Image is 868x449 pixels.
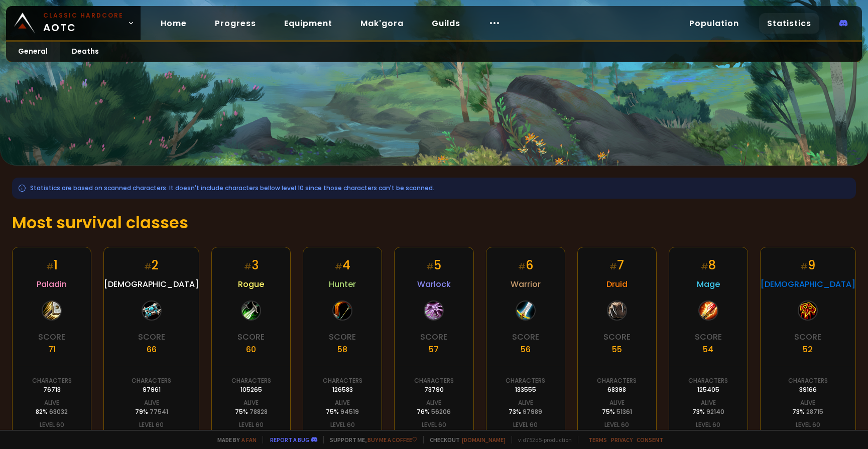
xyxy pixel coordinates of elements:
a: Home [153,13,195,34]
div: Alive [335,398,350,407]
div: 66 [147,343,157,356]
div: 105265 [240,385,262,394]
div: Characters [506,376,545,385]
a: a fan [241,436,257,443]
a: Buy me a coffee [367,436,417,443]
div: 7 [609,256,624,274]
div: 125405 [697,385,719,394]
div: 73 % [692,407,724,416]
div: 39166 [799,385,817,394]
div: Level 60 [604,420,629,429]
small: # [518,261,526,272]
div: 4 [335,256,350,274]
small: # [426,261,434,272]
a: Deaths [60,42,111,62]
span: 28715 [806,407,823,416]
small: # [701,261,708,272]
div: 133555 [515,385,536,394]
a: Progress [207,13,264,34]
div: Level 60 [239,420,264,429]
div: 126583 [332,385,353,394]
span: 77541 [150,407,168,416]
div: 71 [48,343,56,356]
span: 51361 [616,407,632,416]
span: 63032 [49,407,68,416]
div: 56 [521,343,531,356]
div: 54 [703,343,713,356]
div: Alive [609,398,625,407]
div: Score [603,331,631,343]
span: Paladin [37,278,67,290]
div: Characters [688,376,728,385]
div: Alive [800,398,815,407]
div: Alive [518,398,533,407]
div: Level 60 [330,420,355,429]
span: Hunter [329,278,356,290]
div: 2 [144,256,159,274]
a: [DOMAIN_NAME] [462,436,506,443]
a: Population [681,13,747,34]
a: Report a bug [270,436,309,443]
div: 3 [244,256,259,274]
div: Alive [44,398,59,407]
span: 94519 [340,407,359,416]
div: Characters [323,376,362,385]
div: Score [138,331,165,343]
div: 5 [426,256,441,274]
div: 9 [800,256,815,274]
small: # [800,261,808,272]
h1: Most survival classes [12,211,856,235]
div: Level 60 [796,420,820,429]
a: Consent [637,436,663,443]
div: 97961 [143,385,161,394]
div: 73790 [424,385,444,394]
div: Alive [144,398,159,407]
div: Statistics are based on scanned characters. It doesn't include characters bellow level 10 since t... [12,178,856,199]
div: Characters [788,376,828,385]
span: 56206 [431,407,451,416]
span: 92140 [706,407,724,416]
span: [DEMOGRAPHIC_DATA] [761,278,855,290]
small: # [244,261,252,272]
div: Characters [414,376,454,385]
small: # [46,261,54,272]
div: Level 60 [422,420,446,429]
div: Level 60 [696,420,720,429]
span: Druid [606,278,628,290]
span: Warlock [417,278,451,290]
div: Alive [426,398,441,407]
div: Characters [132,376,171,385]
a: General [6,42,60,62]
a: Statistics [759,13,819,34]
span: v. d752d5 - production [512,436,572,443]
div: Characters [231,376,271,385]
small: # [335,261,342,272]
a: Classic HardcoreAOTC [6,6,141,40]
div: 73 % [792,407,823,416]
span: AOTC [43,11,123,35]
span: Rogue [238,278,264,290]
div: Score [794,331,821,343]
small: Classic Hardcore [43,11,123,20]
div: Score [38,331,65,343]
div: Score [329,331,356,343]
small: # [609,261,617,272]
div: Alive [701,398,716,407]
div: 76713 [43,385,61,394]
div: Characters [597,376,637,385]
div: 75 % [326,407,359,416]
div: 52 [803,343,813,356]
div: 8 [701,256,716,274]
div: Score [237,331,265,343]
div: 76 % [417,407,451,416]
span: Warrior [511,278,541,290]
span: Checkout [423,436,506,443]
a: Terms [588,436,607,443]
div: 73 % [509,407,542,416]
span: Made by [211,436,257,443]
div: Level 60 [513,420,538,429]
a: Mak'gora [352,13,412,34]
span: [DEMOGRAPHIC_DATA] [104,278,199,290]
div: 82 % [36,407,68,416]
span: Support me, [323,436,417,443]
